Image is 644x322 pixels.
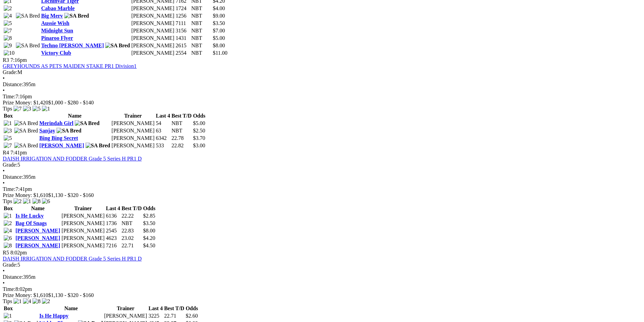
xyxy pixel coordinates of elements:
div: M [3,69,641,75]
span: Tips [3,198,12,204]
img: 2 [4,220,12,226]
td: [PERSON_NAME] [131,20,174,27]
img: 1 [23,198,31,204]
td: [PERSON_NAME] [111,142,155,149]
td: NBT [171,127,192,134]
th: Name [39,113,111,119]
td: [PERSON_NAME] [131,5,174,12]
img: 10 [4,50,15,56]
span: $8.00 [143,228,155,233]
img: 9 [4,43,12,49]
img: 4 [23,298,31,304]
a: Is He Lucky [16,213,44,219]
td: 6342 [156,135,170,142]
div: Prize Money: $1,610 [3,292,641,298]
th: Best T/D [121,205,142,212]
th: Last 4 [148,305,163,312]
td: [PERSON_NAME] [111,127,155,134]
a: GREYHOUNDS AS PETS MAIDEN STAKE PR1 Division1 [3,63,137,69]
td: NBT [191,27,212,34]
a: DAISH IRRIGATION AND FODDER Grade 5 Series H PR1 D [3,256,142,262]
td: [PERSON_NAME] [131,27,174,34]
span: $2.85 [143,213,155,219]
a: DAISH IRRIGATION AND FODDER Grade 5 Series H PR1 D [3,156,142,162]
td: 54 [156,120,170,127]
td: [PERSON_NAME] [131,13,174,19]
td: [PERSON_NAME] [61,235,105,242]
span: Distance: [3,81,23,87]
img: 1 [42,106,50,112]
a: Bag Of Snags [16,220,47,226]
img: 8 [32,198,41,204]
span: R3 [3,57,9,63]
span: $3.70 [193,135,205,141]
img: 4 [4,13,12,19]
span: $11.00 [213,50,227,56]
a: Victory Club [41,50,71,56]
span: • [3,280,5,286]
span: $4.00 [213,5,225,11]
img: SA Bred [14,143,38,149]
td: NBT [191,35,212,42]
a: Pinaroo Flyer [41,35,73,41]
img: SA Bred [64,13,89,19]
img: 5 [32,106,41,112]
span: $5.00 [193,120,205,126]
img: 3 [4,128,12,134]
td: 22.71 [164,313,185,319]
td: 3156 [175,27,190,34]
td: 3225 [148,313,163,319]
th: Odds [143,205,156,212]
th: Best T/D [171,113,192,119]
span: R5 [3,250,9,255]
td: [PERSON_NAME] [131,42,174,49]
img: 2 [4,5,12,11]
span: $4.50 [143,243,155,248]
img: 5 [4,20,12,26]
span: Distance: [3,274,23,280]
a: Sanjay [39,128,55,133]
span: • [3,75,5,81]
td: 22.78 [171,135,192,142]
span: $9.00 [213,13,225,19]
td: 1736 [105,220,120,227]
td: 7216 [105,242,120,249]
span: Box [4,113,13,119]
img: 1 [14,298,22,304]
img: 7 [4,143,12,149]
img: SA Bred [105,43,130,49]
td: [PERSON_NAME] [61,213,105,219]
img: 7 [4,28,12,34]
th: Odds [193,113,206,119]
span: 8:02pm [10,250,27,255]
span: $7.00 [213,28,225,33]
img: SA Bred [86,143,110,149]
th: Last 4 [156,113,170,119]
span: $2.50 [193,128,205,133]
td: 22.82 [171,142,192,149]
span: Time: [3,286,16,292]
td: 22.71 [121,242,142,249]
td: 4623 [105,235,120,242]
td: [PERSON_NAME] [104,313,147,319]
a: Midnight Sun [41,28,73,33]
th: Name [15,205,61,212]
div: 8:02pm [3,286,641,292]
span: $3.50 [143,220,155,226]
span: $2.60 [186,313,198,319]
img: 3 [23,106,31,112]
span: $3.00 [193,143,205,148]
a: Big Merv [41,13,63,19]
div: 7:41pm [3,186,641,192]
span: $1,130 - $320 - $160 [48,192,94,198]
div: 5 [3,162,641,168]
td: NBT [191,42,212,49]
th: Name [39,305,103,312]
td: 1724 [175,5,190,12]
img: SA Bred [16,43,40,49]
span: Box [4,205,13,211]
a: Is He Happy [39,313,68,319]
td: 7111 [175,20,190,27]
img: 1 [4,213,12,219]
th: Last 4 [105,205,120,212]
